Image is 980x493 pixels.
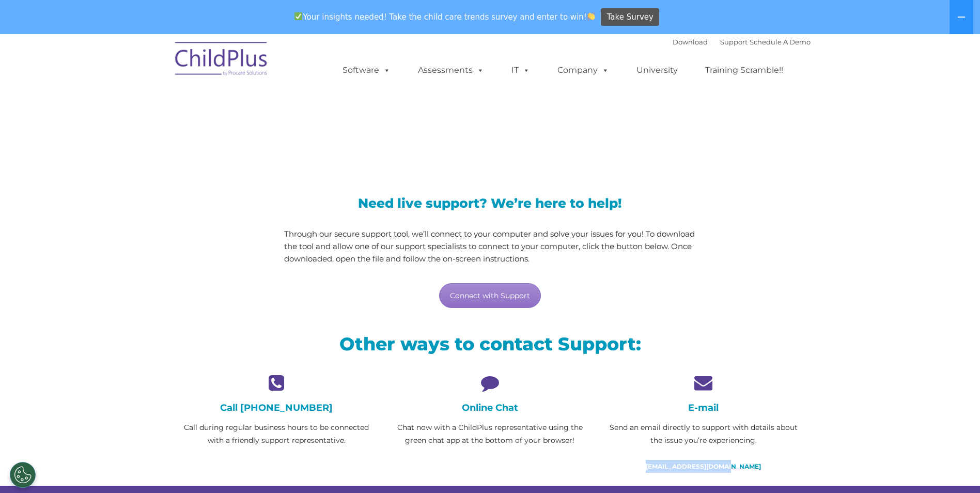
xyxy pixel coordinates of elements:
[10,462,36,488] button: Cookies Settings
[391,402,589,413] h4: Online Chat
[178,421,376,447] p: Call during regular business hours to be connected with a friendly support representative.
[587,12,595,20] img: 👏
[673,38,708,46] a: Download
[601,8,659,26] a: Take Survey
[501,60,540,81] a: IT
[607,8,654,26] span: Take Survey
[408,60,494,81] a: Assessments
[439,283,541,308] a: Connect with Support
[294,12,302,20] img: ✅
[170,35,273,86] img: ChildPlus by Procare Solutions
[626,60,688,81] a: University
[604,421,802,447] p: Send an email directly to support with details about the issue you’re experiencing.
[178,402,376,413] h4: Call [PHONE_NUMBER]
[391,421,589,447] p: Chat now with a ChildPlus representative using the green chat app at the bottom of your browser!
[332,60,401,81] a: Software
[178,109,564,140] span: LiveSupport with SplashTop
[290,7,600,27] span: Your insights needed! Take the child care trends survey and enter to win!
[547,60,619,81] a: Company
[646,463,761,470] a: [EMAIL_ADDRESS][DOMAIN_NAME]
[720,38,748,46] a: Support
[604,402,802,413] h4: E-mail
[673,38,811,46] font: |
[284,228,696,265] p: Through our secure support tool, we’ll connect to your computer and solve your issues for you! To...
[178,332,803,356] h2: Other ways to contact Support:
[750,38,811,46] a: Schedule A Demo
[695,60,794,81] a: Training Scramble!!
[284,197,696,210] h3: Need live support? We’re here to help!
